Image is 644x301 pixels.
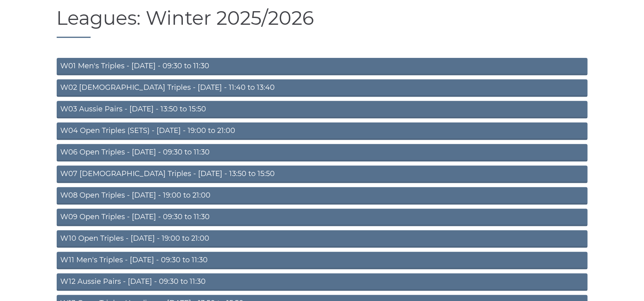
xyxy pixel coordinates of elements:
h1: Leagues: Winter 2025/2026 [57,8,588,38]
a: W03 Aussie Pairs - [DATE] - 13:50 to 15:50 [57,101,588,119]
a: W04 Open Triples (SETS) - [DATE] - 19:00 to 21:00 [57,123,588,140]
a: W07 [DEMOGRAPHIC_DATA] Triples - [DATE] - 13:50 to 15:50 [57,166,588,183]
a: W11 Men's Triples - [DATE] - 09:30 to 11:30 [57,252,588,269]
a: W12 Aussie Pairs - [DATE] - 09:30 to 11:30 [57,273,588,291]
a: W10 Open Triples - [DATE] - 19:00 to 21:00 [57,230,588,248]
a: W02 [DEMOGRAPHIC_DATA] Triples - [DATE] - 11:40 to 13:40 [57,79,588,97]
a: W06 Open Triples - [DATE] - 09:30 to 11:30 [57,144,588,162]
a: W01 Men's Triples - [DATE] - 09:30 to 11:30 [57,58,588,75]
a: W08 Open Triples - [DATE] - 19:00 to 21:00 [57,187,588,205]
a: W09 Open Triples - [DATE] - 09:30 to 11:30 [57,209,588,226]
